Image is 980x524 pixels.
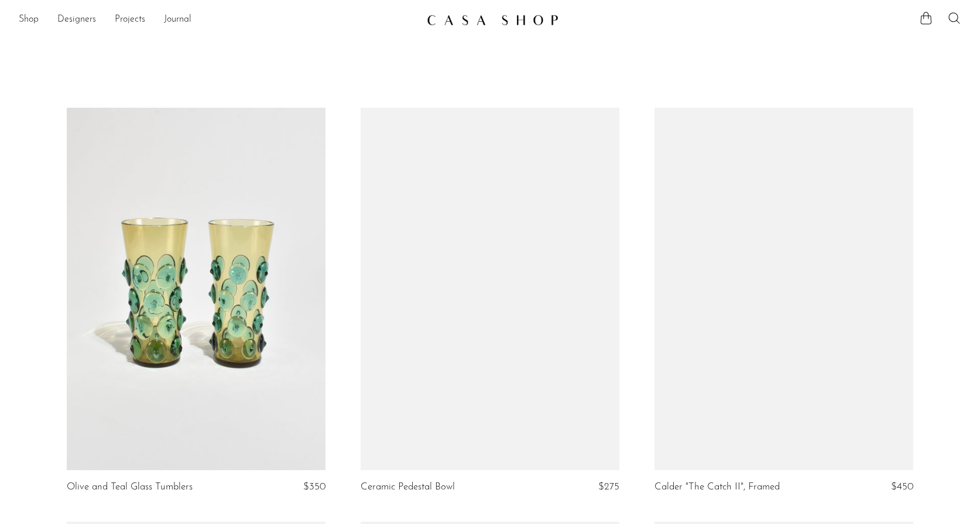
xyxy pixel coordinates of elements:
[891,482,913,492] span: $450
[19,12,39,28] a: Shop
[598,482,619,492] span: $275
[57,12,96,28] a: Designers
[115,12,145,28] a: Projects
[361,482,455,492] a: Ceramic Pedestal Bowl
[19,10,417,30] ul: NEW HEADER MENU
[655,482,780,492] a: Calder "The Catch II", Framed
[303,482,325,492] span: $350
[19,10,417,30] nav: Desktop navigation
[67,482,193,492] a: Olive and Teal Glass Tumblers
[164,12,191,28] a: Journal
